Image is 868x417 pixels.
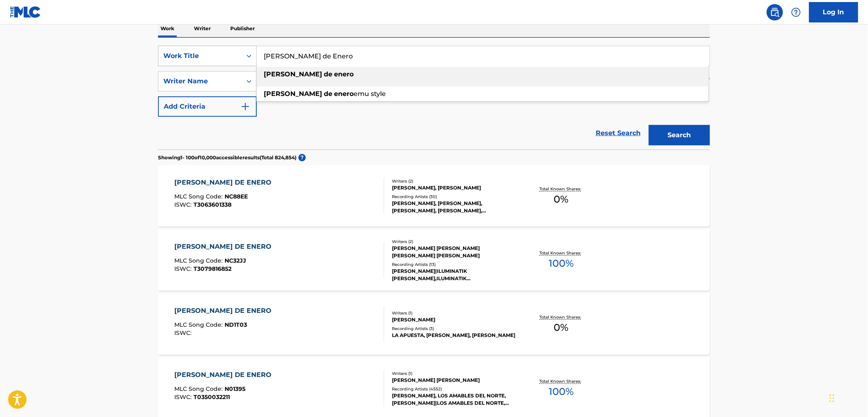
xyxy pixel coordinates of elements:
[392,178,515,184] div: Writers ( 2 )
[592,124,645,142] a: Reset Search
[791,7,801,17] img: help
[225,193,248,200] span: NC88EE
[649,125,710,145] button: Search
[392,310,515,316] div: Writers ( 1 )
[392,184,515,192] div: [PERSON_NAME], [PERSON_NAME]
[175,201,194,208] span: ISWC :
[539,378,583,384] p: Total Known Shares:
[175,370,276,380] div: [PERSON_NAME] DE ENERO
[827,378,868,417] iframe: Chat Widget
[539,186,583,192] p: Total Known Shares:
[158,96,257,117] button: Add Criteria
[175,193,225,200] span: MLC Song Code :
[158,294,710,355] a: [PERSON_NAME] DE ENEROMLC Song Code:ND1T03ISWC:Writers (1)[PERSON_NAME]Recording Artists (3)LA AP...
[175,306,276,316] div: [PERSON_NAME] DE ENERO
[830,386,835,410] div: Drag
[554,192,569,207] span: 0 %
[392,332,515,339] div: LA APUESTA, [PERSON_NAME], [PERSON_NAME]
[392,377,515,384] div: [PERSON_NAME] [PERSON_NAME]
[334,90,354,98] strong: enero
[175,265,194,272] span: ISWC :
[770,7,780,17] img: search
[264,70,322,78] strong: [PERSON_NAME]
[554,320,569,335] span: 0 %
[324,70,332,78] strong: de
[392,316,515,323] div: [PERSON_NAME]
[175,257,225,264] span: MLC Song Code :
[175,321,225,328] span: MLC Song Code :
[163,51,237,61] div: Work Title
[392,386,515,392] div: Recording Artists ( 4552 )
[392,194,515,200] div: Recording Artists ( 30 )
[225,257,247,264] span: NC32JJ
[549,384,574,399] span: 100 %
[175,329,194,337] span: ISWC :
[158,154,296,161] p: Showing 1 - 100 of 10,000 accessible results (Total 824,854 )
[392,392,515,407] div: [PERSON_NAME], LOS AMABLES DEL NORTE, [PERSON_NAME]|LOS AMABLES DEL NORTE, [PERSON_NAME], [PERSON...
[10,6,41,18] img: MLC Logo
[392,261,515,268] div: Recording Artists ( 13 )
[549,256,574,271] span: 100 %
[788,4,804,20] div: Help
[191,20,213,37] p: Writer
[392,326,515,332] div: Recording Artists ( 3 )
[175,393,194,401] span: ISWC :
[392,200,515,214] div: [PERSON_NAME], [PERSON_NAME], [PERSON_NAME], [PERSON_NAME], [PERSON_NAME]
[163,76,237,86] div: Writer Name
[175,178,276,187] div: [PERSON_NAME] DE ENERO
[767,4,783,20] a: Public Search
[158,230,710,291] a: [PERSON_NAME] DE ENEROMLC Song Code:NC32JJISWC:T3079816852Writers (2)[PERSON_NAME] [PERSON_NAME] ...
[175,385,225,392] span: MLC Song Code :
[240,102,250,111] img: 9d2ae6d4665cec9f34b9.svg
[809,2,858,22] a: Log In
[324,90,332,98] strong: de
[158,46,710,149] form: Search Form
[392,245,515,259] div: [PERSON_NAME] [PERSON_NAME] [PERSON_NAME] [PERSON_NAME]
[298,154,306,161] span: ?
[264,90,322,98] strong: [PERSON_NAME]
[158,165,710,227] a: [PERSON_NAME] DE ENEROMLC Song Code:NC88EEISWC:T3063601338Writers (2)[PERSON_NAME], [PERSON_NAME]...
[194,393,230,401] span: T0350032211
[158,20,177,37] p: Work
[392,239,515,245] div: Writers ( 2 )
[539,314,583,320] p: Total Known Shares:
[392,268,515,282] div: [PERSON_NAME]|ILUMINATIK [PERSON_NAME],ILUMINATIK [PERSON_NAME]|ILUMINATIK [PERSON_NAME]|ILUMINAT...
[539,250,583,256] p: Total Known Shares:
[354,90,386,98] span: emu style
[228,20,257,37] p: Publisher
[225,321,247,328] span: ND1T03
[334,70,354,78] strong: enero
[175,242,276,252] div: [PERSON_NAME] DE ENERO
[194,201,232,208] span: T3063601338
[194,265,232,272] span: T3079816852
[392,370,515,377] div: Writers ( 1 )
[225,385,246,392] span: N01395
